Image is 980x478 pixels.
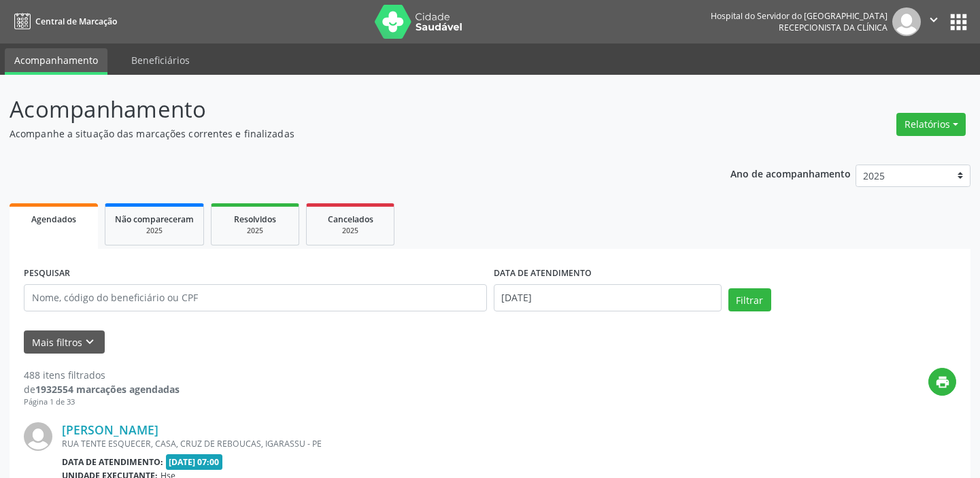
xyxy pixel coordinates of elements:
b: Data de atendimento: [62,456,163,468]
input: Selecione um intervalo [494,284,722,311]
div: 488 itens filtrados [24,368,180,382]
div: RUA TENTE ESQUECER, CASA, CRUZ DE REBOUCAS, IGARASSU - PE [62,438,752,449]
div: de [24,382,180,396]
a: Acompanhamento [5,48,107,75]
p: Acompanhe a situação das marcações correntes e finalizadas [10,126,682,141]
span: Recepcionista da clínica [779,22,888,33]
button: print [928,368,956,396]
a: Beneficiários [122,48,199,72]
a: Central de Marcação [10,10,117,33]
img: img [892,7,921,36]
label: DATA DE ATENDIMENTO [494,263,592,284]
button: apps [947,10,970,34]
span: Resolvidos [234,214,276,225]
label: PESQUISAR [24,263,70,284]
div: Hospital do Servidor do [GEOGRAPHIC_DATA] [711,10,888,22]
strong: 1932554 marcações agendadas [35,383,180,396]
p: Ano de acompanhamento [730,165,851,182]
span: Cancelados [328,214,373,225]
button: Relatórios [896,113,966,136]
input: Nome, código do beneficiário ou CPF [24,284,487,311]
p: Acompanhamento [10,92,682,126]
i:  [926,12,941,27]
div: 2025 [316,226,384,236]
div: 2025 [115,226,194,236]
button: Filtrar [728,288,771,311]
button: Mais filtroskeyboard_arrow_down [24,330,105,354]
div: 2025 [221,226,289,236]
button:  [921,7,947,36]
span: Não compareceram [115,214,194,225]
i: print [935,375,950,390]
span: [DATE] 07:00 [166,454,223,470]
a: [PERSON_NAME] [62,422,158,437]
i: keyboard_arrow_down [82,335,97,349]
img: img [24,422,52,451]
span: Central de Marcação [35,16,117,27]
span: Agendados [31,214,76,225]
div: Página 1 de 33 [24,396,180,408]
